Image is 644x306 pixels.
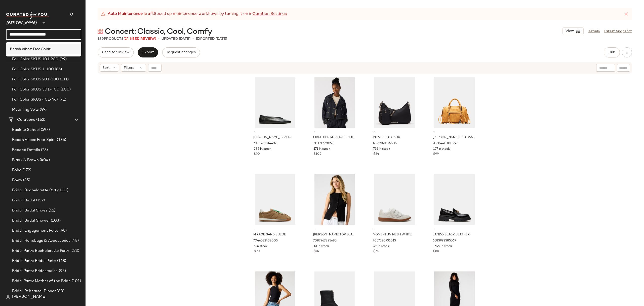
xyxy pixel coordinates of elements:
[252,11,287,17] a: Curation Settings
[17,117,35,123] span: Curations
[54,67,62,72] span: (86)
[108,11,154,17] strong: Auto Maintenance is off.
[12,137,56,143] span: Beach Vibes: Free Spirit
[373,227,416,232] span: -
[12,157,39,163] span: Black & Brown
[373,239,396,243] span: 7057220731013
[39,107,47,113] span: (49)
[12,167,22,173] span: Boho
[6,12,49,19] img: cfy_white_logo.C9jOOHJF.svg
[254,249,260,254] span: $90
[102,65,110,71] span: Sort
[12,238,70,244] span: Bridal: Handbags & Accessories
[196,36,227,42] p: Exported [DATE]
[565,29,574,33] span: View
[314,244,329,249] span: 13 in stock
[56,288,64,294] span: (80)
[433,141,458,146] span: 7068440100997
[254,130,296,134] span: -
[429,174,480,225] img: STEVEMADDEN_SHOES_LANDO_BLACK-LEATHER_01.jpg
[433,135,475,140] span: [PERSON_NAME] BAG BANANA
[58,268,66,274] span: (95)
[69,248,79,254] span: (273)
[59,87,71,93] span: (100)
[142,50,154,54] span: Export
[56,258,66,264] span: (168)
[253,135,291,140] span: [PERSON_NAME]/BLACK
[254,152,260,157] span: $90
[369,174,420,225] img: STEVEMADDEN_SHOES_MOMENTUM-M_WHITE.jpg
[12,268,58,274] span: Bridal Party: Bridesmaids
[313,233,356,237] span: [PERSON_NAME] TOP BLACK
[373,233,412,237] span: MOMENTUM MESH WHITE
[59,77,69,82] span: (111)
[124,37,156,41] span: (24 Need Review)
[98,47,134,57] button: Send for Review
[98,29,103,34] img: svg%3e
[433,130,476,134] span: -
[433,249,439,254] span: $80
[70,238,79,244] span: (48)
[6,17,38,26] span: [PERSON_NAME]
[56,137,66,143] span: (136)
[12,127,40,133] span: Back to School
[101,11,287,17] div: Speed up maintenance workflows by turning it on in
[433,233,470,237] span: LANDO BLACK LEATHER
[138,47,158,57] button: Export
[314,227,356,232] span: -
[310,77,360,128] img: STEVEMADDEN_APPAREL_BO302455_INDIGO_22027_e7d14644-b71e-47d8-afd0-9a1828b49046.jpg
[12,248,69,254] span: Bridal Party: Bachelorette Party
[12,67,54,72] span: Fall Color SKUS 1-100
[254,147,271,151] span: 285 in stock
[373,147,390,151] span: 716 in stock
[373,135,400,140] span: VITAL BAG BLACK
[314,249,319,254] span: $74
[373,249,379,254] span: $75
[40,127,50,133] span: (597)
[158,36,159,42] span: •
[12,56,58,62] span: Fall Color SKUS 101-200
[12,288,56,294] span: Bridal: Rehearsal Dinner
[162,36,190,42] p: updated [DATE]
[98,36,156,42] div: Products
[12,198,35,203] span: Bridal: Bridal
[12,228,58,234] span: Bridal: Engagement Party
[59,188,69,193] span: (111)
[22,177,30,183] span: (35)
[12,77,59,82] span: Fall Color SKUS 201-300
[105,27,212,37] span: Concert: Classic, Cool, Comfy
[369,77,420,128] img: STEVEMADDEN_HANDBAGS_BVITAL_BLACK_01.jpg
[433,227,476,232] span: -
[314,152,321,157] span: $109
[373,141,397,146] span: 4392940175505
[98,37,104,41] span: 189
[562,27,584,35] button: View
[167,50,196,54] span: Request changes
[588,29,600,34] a: Details
[58,97,66,103] span: (71)
[433,244,452,249] span: 1699 in stock
[6,295,10,299] img: svg%3e
[254,227,296,232] span: -
[58,56,67,62] span: (99)
[373,152,379,157] span: $84
[12,278,71,284] span: Bridal Party: Mother of the Bride
[604,47,620,57] button: Hub
[313,239,337,243] span: 7087967895685
[12,188,59,193] span: Bridal: Bachelorette Party
[192,36,194,42] span: •
[604,29,632,34] a: Latest Snapshot
[40,147,48,153] span: (28)
[50,218,61,224] span: (103)
[253,239,278,243] span: 7046532432005
[12,294,47,300] span: [PERSON_NAME]
[162,47,200,57] button: Request changes
[58,228,67,234] span: (98)
[12,208,48,213] span: Bridal: Bridal Shoes
[608,50,615,54] span: Hub
[10,47,51,52] b: Beach Vibes: Free Spirit
[373,130,416,134] span: -
[429,77,480,128] img: STEVEMADDEN_HANDBAGS_BRIGGS_BANANA_01_0d534b39-1c46-4255-8fe7-3fa945de8ec9.jpg
[22,167,31,173] span: (172)
[253,141,276,146] span: 7078281314437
